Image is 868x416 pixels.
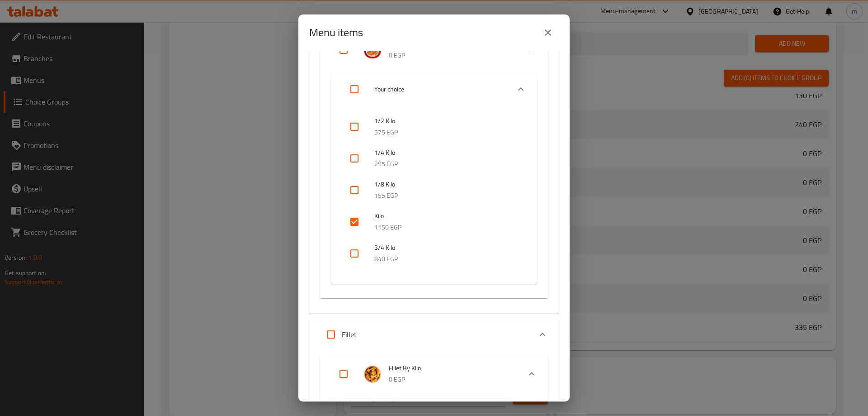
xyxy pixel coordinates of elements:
[309,320,559,349] div: Expand
[374,179,519,190] span: 1/8 Kilo
[374,242,519,253] span: 3/4 Kilo
[363,365,382,383] img: Fillet By Kilo
[389,50,514,61] p: 0 EGP
[331,104,537,284] div: Expand
[331,75,537,104] div: Expand
[389,363,514,374] span: Fillet By Kilo
[320,356,548,392] div: Expand
[374,84,503,95] span: Your choice
[374,158,519,170] p: 295 EGP
[374,147,519,158] span: 1/4 Kilo
[320,67,548,298] div: Expand
[374,127,519,138] p: 575 EGP
[342,329,357,340] p: Fillet
[374,115,519,127] span: 1/2 Kilo
[374,210,519,222] span: Kilo
[537,22,559,43] button: close
[374,253,519,265] p: 840 EGP
[389,374,514,385] p: 0 EGP
[309,25,363,40] h2: Menu items
[374,222,519,233] p: 1150 EGP
[374,190,519,201] p: 155 EGP
[309,25,559,313] div: Expand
